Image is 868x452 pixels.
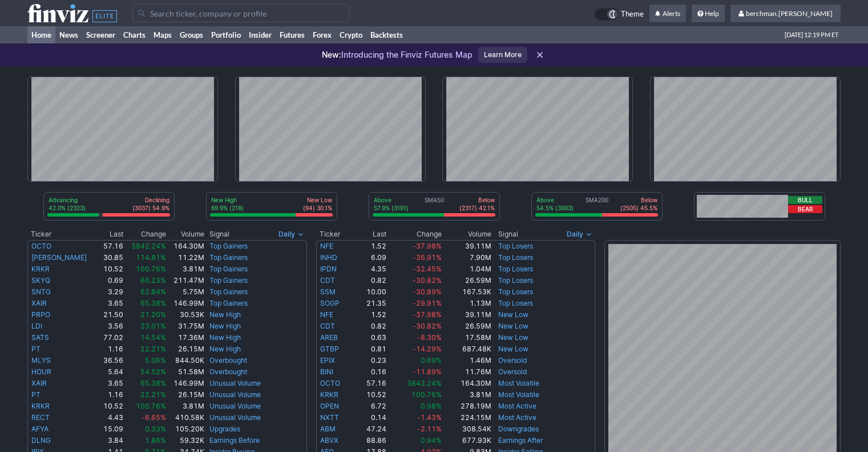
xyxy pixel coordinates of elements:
td: 3.29 [99,286,124,298]
span: -30.89% [413,287,442,296]
td: 1.52 [354,309,386,321]
td: 5.64 [99,366,124,378]
a: SATS [31,333,49,342]
span: 0.94% [421,436,442,445]
a: OCTO [320,379,340,387]
td: 88.86 [354,435,386,446]
a: Earnings Before [209,436,260,445]
span: 22.21% [140,345,166,353]
a: News [55,26,82,43]
a: Crypto [336,26,366,43]
a: SOGP [320,299,340,307]
td: 17.58M [442,332,492,343]
td: 39.11M [442,309,492,321]
a: New Low [498,322,528,330]
a: New Low [498,310,528,319]
td: 51.58M [167,366,205,378]
td: 26.59M [442,275,492,286]
td: 308.54K [442,423,492,435]
span: 5.06% [145,356,166,365]
a: Unusual Volume [209,413,261,422]
td: 31.75M [167,321,205,332]
p: 57.9% (3191) [374,204,409,212]
span: 65.38% [140,379,166,387]
a: RECT [31,413,50,422]
span: 23.01% [140,322,166,330]
a: Most Volatile [498,390,539,399]
td: 0.23 [354,355,386,366]
td: 278.19M [442,401,492,412]
td: 21.35 [354,298,386,309]
td: 164.30M [442,378,492,389]
td: 7.90M [442,252,492,263]
td: 10.52 [99,401,124,412]
a: OPEN [320,402,339,410]
span: -30.82% [413,276,442,285]
button: Bull [788,196,822,204]
a: Top Gainers [209,253,248,262]
a: Top Losers [498,253,533,262]
td: 0.81 [354,343,386,355]
a: berchman.[PERSON_NAME] [730,5,841,23]
td: 146.99M [167,378,205,389]
td: 4.35 [354,263,386,275]
a: ABM [320,425,336,433]
a: Earnings After [498,436,543,445]
th: Ticker [316,229,354,240]
a: Insider [245,26,276,43]
span: -11.89% [413,367,442,376]
td: 0.16 [354,366,386,378]
a: Top Losers [498,276,533,285]
td: 21.50 [99,309,124,321]
span: 0.69% [421,356,442,365]
a: New High [209,345,241,353]
a: XAIR [31,379,47,387]
a: IPDN [320,265,337,273]
p: (2317) 42.1% [459,204,495,212]
a: BINI [320,367,333,376]
a: OCTO [31,242,51,250]
span: New: [322,50,341,59]
p: 54.5% (3003) [536,204,574,212]
a: SNTG [31,287,51,296]
td: 77.02 [99,332,124,343]
span: Signal [209,230,229,239]
span: -37.98% [413,310,442,319]
td: 26.15M [167,343,205,355]
td: 26.15M [167,389,205,401]
a: SKYQ [31,276,50,285]
a: Theme [595,8,644,21]
td: 1.46M [442,355,492,366]
span: 1.86% [145,436,166,445]
td: 0.69 [99,275,124,286]
a: GTBP [320,345,339,353]
a: PT [31,345,41,353]
a: NXTT [320,413,339,422]
td: 844.50K [167,355,205,366]
button: Bear [788,205,822,213]
a: LDI [31,322,42,330]
a: Top Gainers [209,287,248,296]
span: 65.38% [140,299,166,307]
button: Signals interval [276,229,307,240]
a: CDT [320,276,335,285]
td: 1.16 [99,389,124,401]
td: 167.53K [442,286,492,298]
th: Volume [442,229,492,240]
td: 3.81M [167,263,205,275]
td: 0.82 [354,321,386,332]
a: Futures [276,26,309,43]
a: Portfolio [207,26,245,43]
span: -2.11% [417,425,442,433]
a: Maps [150,26,176,43]
a: HOUR [31,367,51,376]
a: New Low [498,333,528,342]
a: KRKR [31,402,50,410]
span: 54.52% [140,367,166,376]
td: 11.76M [442,366,492,378]
a: Upgrades [209,425,240,433]
div: SMA200 [535,196,659,213]
a: Home [27,26,55,43]
a: Top Gainers [209,276,248,285]
th: Volume [167,229,205,240]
